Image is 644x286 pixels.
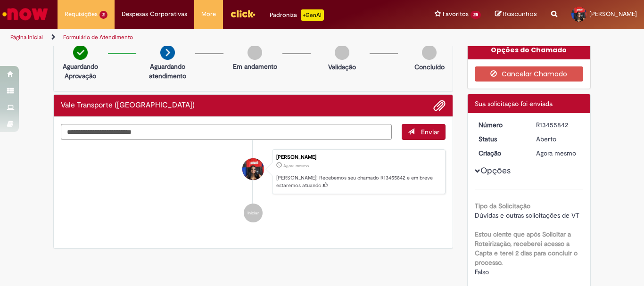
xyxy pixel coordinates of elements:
[536,120,580,130] div: R13455842
[536,148,580,158] div: 28/08/2025 08:46:15
[414,62,445,72] p: Concluído
[58,62,103,81] p: Aguardando Aprovação
[475,99,553,108] span: Sua solicitação foi enviada
[421,128,439,136] span: Enviar
[122,9,187,19] span: Despesas Corporativas
[283,163,309,169] span: Agora mesmo
[536,134,580,144] div: Aberto
[422,45,437,60] img: img-circle-grey.png
[61,149,446,195] li: Mickelly Freitas Silva
[471,11,481,19] span: 25
[475,202,530,210] b: Tipo da Solicitação
[328,62,356,72] p: Validação
[1,5,50,24] img: ServiceNow
[475,211,579,220] span: Dúvidas e outras solicitações de VT
[471,134,529,144] dt: Status
[276,174,440,189] p: [PERSON_NAME]! Recebemos seu chamado R13455842 e em breve estaremos atuando.
[201,9,216,19] span: More
[61,124,392,140] textarea: Digite sua mensagem aqui...
[65,9,98,19] span: Requisições
[301,9,324,21] p: +GenAi
[475,268,489,276] span: Falso
[536,149,576,157] time: 28/08/2025 08:46:15
[503,9,537,18] span: Rascunhos
[276,155,440,160] div: [PERSON_NAME]
[99,11,107,19] span: 2
[233,62,277,71] p: Em andamento
[471,148,529,158] dt: Criação
[10,33,43,41] a: Página inicial
[270,9,324,21] div: Padroniza
[475,230,578,267] b: Estou ciente que após Solicitar a Roteirização, receberei acesso a Capta e terei 2 dias para conc...
[589,10,637,18] span: [PERSON_NAME]
[73,45,88,60] img: check-circle-green.png
[230,7,256,21] img: click_logo_yellow_360x200.png
[335,45,349,60] img: img-circle-grey.png
[283,163,309,169] time: 28/08/2025 08:46:15
[475,66,584,82] button: Cancelar Chamado
[536,149,576,157] span: Agora mesmo
[145,62,190,81] p: Aguardando atendimento
[61,140,446,232] ul: Histórico de tíquete
[160,45,175,60] img: arrow-next.png
[248,45,262,60] img: img-circle-grey.png
[495,10,537,19] a: Rascunhos
[61,101,195,110] h2: Vale Transporte (VT) Histórico de tíquete
[242,158,264,180] div: Mickelly Freitas Silva
[468,41,591,59] div: Opções do Chamado
[7,29,422,46] ul: Trilhas de página
[63,33,133,41] a: Formulário de Atendimento
[471,120,529,130] dt: Número
[402,124,446,140] button: Enviar
[433,99,446,112] button: Adicionar anexos
[443,9,469,19] span: Favoritos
